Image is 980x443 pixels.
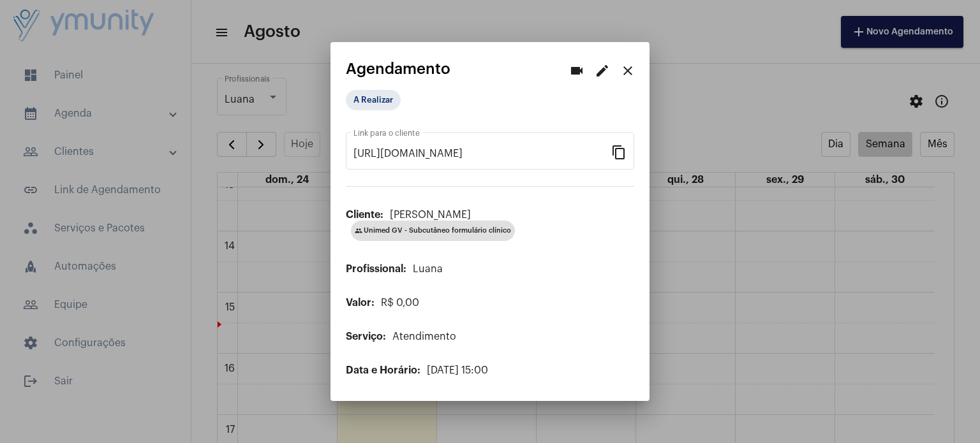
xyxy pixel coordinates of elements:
span: Cliente: [346,210,383,220]
mat-icon: content_copy [611,144,627,159]
span: Atendimento [392,331,456,342]
span: Luana [413,264,443,274]
mat-icon: videocam [569,63,584,78]
span: Valor: [346,298,375,308]
mat-icon: group [355,227,362,235]
mat-icon: close [620,63,635,78]
span: Agendamento [346,61,450,77]
span: Serviço: [346,331,386,342]
span: Profissional: [346,264,406,274]
mat-chip: A Realizar [346,90,401,110]
mat-icon: edit [595,63,610,78]
span: R$ 0,00 [381,298,419,308]
span: Data e Horário: [346,365,420,375]
span: [DATE] 15:00 [427,365,488,375]
mat-chip: Unimed GV - Subcutâneo formulário clínico [351,221,515,241]
input: Link [353,148,611,159]
span: [PERSON_NAME] [390,210,471,220]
